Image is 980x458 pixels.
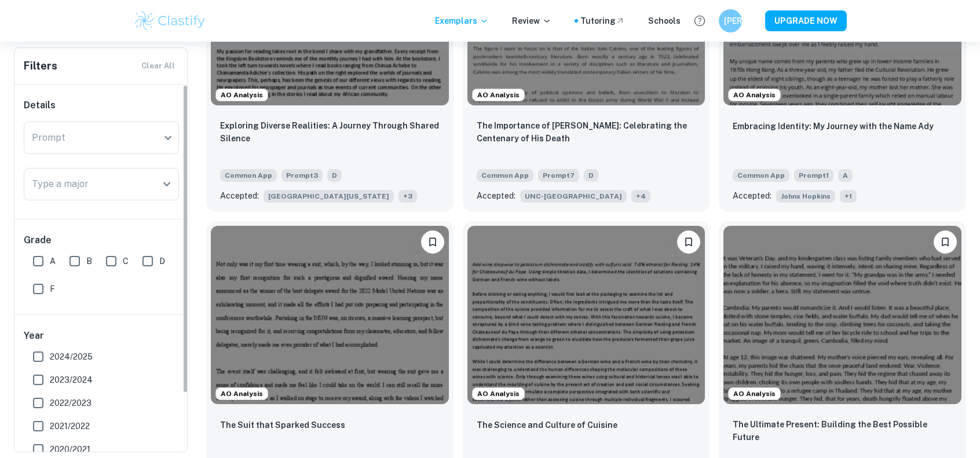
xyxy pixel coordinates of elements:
p: The Importance of Italo Calvino: Celebrating the Centenary of His Death [477,119,696,145]
p: Exemplars [435,14,489,27]
p: The Suit that Sparked Success [220,419,345,431]
p: The Ultimate Present: Building the Best Possible Future [733,418,952,444]
button: Bookmark [677,230,700,254]
h6: Details [24,98,179,112]
img: undefined Common App example thumbnail: The Suit that Sparked Success [211,226,449,404]
span: AO Analysis [473,90,524,100]
span: Common App [477,169,533,182]
span: [GEOGRAPHIC_DATA][US_STATE] [264,190,394,203]
span: AO Analysis [473,389,524,399]
button: Open [159,176,175,192]
span: UNC-[GEOGRAPHIC_DATA] [520,190,627,203]
p: Accepted: [477,189,515,202]
span: 2021/2022 [50,420,90,433]
span: 2024/2025 [50,350,93,363]
button: Bookmark [421,230,444,254]
span: AO Analysis [216,90,268,100]
p: Exploring Diverse Realities: A Journey Through Shared Silence [220,119,440,145]
p: Review [512,14,551,27]
span: C [123,255,129,268]
p: Accepted: [733,189,771,202]
span: + 1 [840,190,857,203]
span: 2023/2024 [50,373,93,386]
span: Prompt 1 [794,169,833,182]
span: 2020/2021 [50,443,90,456]
span: + 4 [631,190,650,203]
span: Common App [220,169,277,182]
span: A [838,169,853,182]
span: D [327,169,342,182]
img: Clastify logo [133,9,207,32]
button: [PERSON_NAME] [719,9,742,32]
p: Accepted: [220,189,259,202]
span: Prompt 7 [538,169,579,182]
span: + 3 [398,190,417,203]
span: D [159,255,165,268]
button: UPGRADE NOW [765,10,847,31]
img: undefined Common App example thumbnail: The Ultimate Present: Building the Best [723,226,961,404]
p: The Science and Culture of Cuisine [477,419,617,431]
span: 2022/2023 [50,397,92,409]
h6: Grade [24,233,179,247]
span: Johns Hopkins [776,190,835,203]
span: B [86,255,92,268]
span: Common App [733,169,789,182]
a: Tutoring [580,14,625,27]
span: AO Analysis [729,90,780,100]
h6: Year [24,329,179,343]
button: Help and Feedback [690,11,710,31]
span: Prompt 3 [281,169,323,182]
h6: [PERSON_NAME] [724,14,737,27]
span: D [584,169,598,182]
img: undefined Common App example thumbnail: The Science and Culture of Cuisine [467,226,705,404]
span: AO Analysis [729,389,780,399]
span: AO Analysis [216,389,268,399]
h6: Filters [24,58,57,74]
p: Embracing Identity: My Journey with the Name Ady [733,120,934,133]
a: Schools [648,14,681,27]
span: A [50,255,56,268]
button: Bookmark [934,230,957,254]
span: F [50,283,55,295]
